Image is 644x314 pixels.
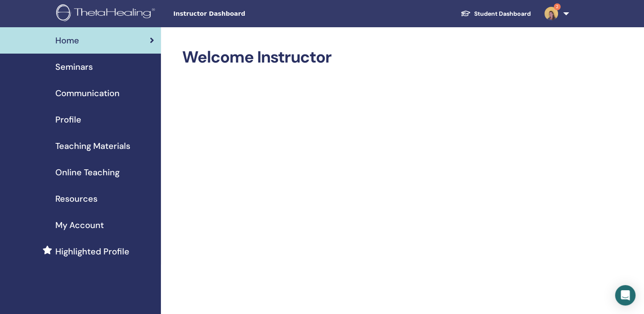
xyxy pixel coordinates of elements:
span: My Account [55,219,104,231]
span: Resources [55,192,97,205]
img: default.jpg [544,7,558,20]
span: Teaching Materials [55,140,130,152]
span: 2 [554,3,561,10]
img: logo.png [56,4,158,23]
span: Communication [55,87,120,100]
img: graduation-cap-white.svg [461,10,471,17]
span: Seminars [55,60,93,73]
span: Profile [55,113,81,126]
span: Online Teaching [55,166,120,179]
div: Open Intercom Messenger [615,285,635,305]
a: Student Dashboard [454,6,538,22]
span: Home [55,34,79,47]
span: Instructor Dashboard [173,9,301,18]
h2: Welcome Instructor [182,48,567,67]
span: Highlighted Profile [55,245,129,258]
